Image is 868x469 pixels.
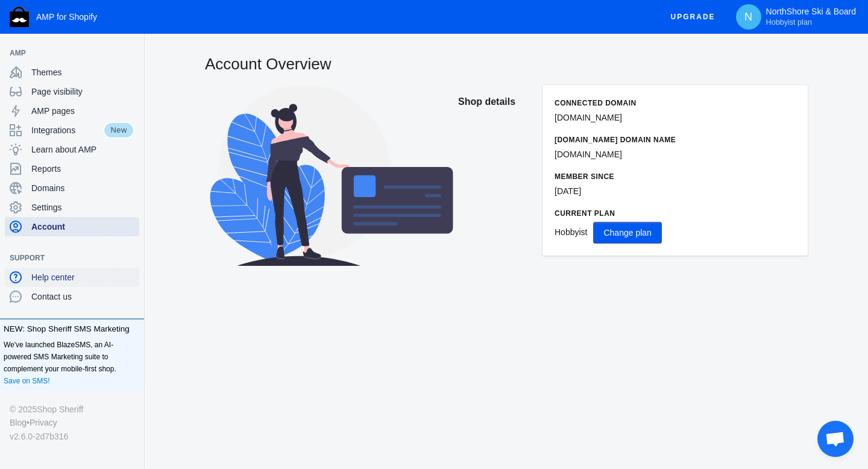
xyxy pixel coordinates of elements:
a: Account [5,217,139,236]
span: Domains [31,182,134,194]
a: Reports [5,159,139,178]
h6: Member since [555,171,796,183]
h6: Connected domain [555,97,796,109]
span: N [743,11,755,23]
h6: [DOMAIN_NAME] domain name [555,134,796,146]
span: Change plan [603,228,651,238]
button: Add a sales channel [122,256,142,260]
p: NorthShore Ski & Board [766,7,856,27]
span: Settings [31,201,134,213]
span: Hobbyist [555,227,587,237]
p: [DOMAIN_NAME] [555,112,796,124]
a: IntegrationsNew [5,121,139,140]
p: [DOMAIN_NAME] [555,148,796,161]
span: Hobbyist plan [766,17,812,27]
span: AMP for Shopify [36,12,97,22]
span: Reports [31,163,134,175]
span: Account [31,221,134,233]
a: Themes [5,63,139,82]
span: Themes [31,66,134,78]
a: AMP pages [5,101,139,121]
span: Support [10,252,122,264]
button: Change plan [593,222,661,244]
div: Open chat [817,421,854,457]
span: New [103,122,134,139]
span: Contact us [31,291,134,303]
a: Learn about AMP [5,140,139,159]
h2: Account Overview [205,53,808,75]
button: Add a sales channel [122,51,142,55]
span: AMP [10,47,122,59]
a: Contact us [5,287,139,306]
a: Settings [5,198,139,217]
span: AMP pages [31,105,134,117]
h6: Current Plan [555,207,796,219]
span: Help center [31,271,134,283]
a: Domains [5,178,139,198]
img: Shop Sheriff Logo [10,7,29,27]
span: Learn about AMP [31,143,134,156]
h2: Shop details [458,85,530,119]
span: Upgrade [671,6,715,28]
span: Integrations [31,124,103,136]
button: Upgrade [661,6,725,28]
p: [DATE] [555,185,796,198]
a: Page visibility [5,82,139,101]
span: Page visibility [31,86,134,98]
